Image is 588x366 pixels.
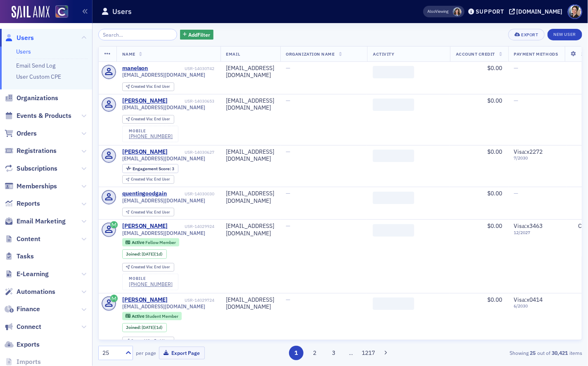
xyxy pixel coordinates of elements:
[522,33,538,37] div: Export
[122,337,174,345] div: Created Via: End User
[55,5,68,18] img: SailAMX
[131,339,170,343] div: End User
[131,265,170,270] div: End User
[308,346,322,360] button: 2
[122,223,168,230] div: [PERSON_NAME]
[145,313,178,319] span: Student Member
[286,97,291,104] span: —
[50,5,68,19] a: View Homepage
[427,349,582,357] div: Showing out of items
[514,230,561,235] span: 12 / 2027
[126,240,175,245] a: Active Fellow Member
[286,190,291,197] span: —
[129,276,173,281] div: mobile
[122,303,206,310] span: [EMAIL_ADDRESS][DOMAIN_NAME]
[122,323,167,332] div: Joined: 2025-09-18 00:00:00
[456,51,495,57] span: Account Credit
[5,182,57,191] a: Memberships
[17,305,40,314] span: Finance
[5,252,34,261] a: Tasks
[122,249,167,258] div: Joined: 2025-09-18 00:00:00
[548,29,582,40] a: New User
[126,251,142,257] span: Joined :
[17,235,40,244] span: Content
[122,208,174,216] div: Created Via: End User
[373,192,414,204] span: ‌
[226,65,275,79] div: [EMAIL_ADDRESS][DOMAIN_NAME]
[129,133,173,139] a: [PHONE_NUMBER]
[142,324,154,330] span: [DATE]
[514,51,558,57] span: Payment Methods
[122,155,206,162] span: [EMAIL_ADDRESS][DOMAIN_NAME]
[122,175,174,184] div: Created Via: End User
[373,99,414,111] span: ‌
[17,322,41,331] span: Connect
[508,29,544,40] button: Export
[17,199,40,208] span: Reports
[345,349,357,357] span: …
[142,325,163,330] div: (1d)
[122,296,168,304] a: [PERSON_NAME]
[226,223,275,237] div: [EMAIL_ADDRESS][DOMAIN_NAME]
[5,217,66,226] a: Email Marketing
[17,182,57,191] span: Memberships
[428,9,436,14] div: Also
[131,209,154,215] span: Created Via :
[17,111,71,120] span: Events & Products
[122,230,206,236] span: [EMAIL_ADDRESS][DOMAIN_NAME]
[131,338,154,343] span: Created Via :
[286,296,291,303] span: —
[514,97,519,104] span: —
[5,305,40,314] a: Finance
[5,33,34,42] a: Users
[226,51,240,57] span: Email
[517,8,563,15] div: [DOMAIN_NAME]
[131,264,154,270] span: Created Via :
[17,94,58,103] span: Organizations
[16,73,61,80] a: User Custom CPE
[488,190,503,197] span: $0.00
[122,115,174,124] div: Created Via: End User
[136,349,156,357] label: per page
[5,146,57,155] a: Registrations
[17,164,57,173] span: Subscriptions
[5,111,71,120] a: Events & Products
[16,48,31,55] a: Users
[131,84,170,89] div: End User
[129,281,173,287] div: [PHONE_NUMBER]
[514,148,543,155] span: Visa : x2272
[168,191,215,197] div: USR-14030030
[476,8,504,15] div: Support
[17,270,49,279] span: E-Learning
[514,190,519,197] span: —
[122,97,168,105] a: [PERSON_NAME]
[488,64,503,72] span: $0.00
[122,65,148,72] div: manelson
[12,6,50,19] img: SailAMX
[126,313,178,319] a: Active Student Member
[132,239,145,245] span: Active
[5,322,41,331] a: Connect
[98,29,177,40] input: Search…
[122,312,182,320] div: Active: Active: Student Member
[142,251,154,257] span: [DATE]
[514,155,561,161] span: 7 / 2030
[514,296,543,303] span: Visa : x0414
[5,287,55,296] a: Automations
[131,116,154,122] span: Created Via :
[131,117,170,122] div: End User
[529,349,537,357] strong: 25
[122,72,206,78] span: [EMAIL_ADDRESS][DOMAIN_NAME]
[373,66,414,78] span: ‌
[568,5,582,19] span: Profile
[488,148,503,155] span: $0.00
[122,190,167,197] a: quentingoodgain
[169,298,215,303] div: USR-14029724
[17,252,34,261] span: Tasks
[169,99,215,104] div: USR-14030653
[122,238,180,246] div: Active: Active: Fellow Member
[5,129,37,138] a: Orders
[226,97,275,112] div: [EMAIL_ADDRESS][DOMAIN_NAME]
